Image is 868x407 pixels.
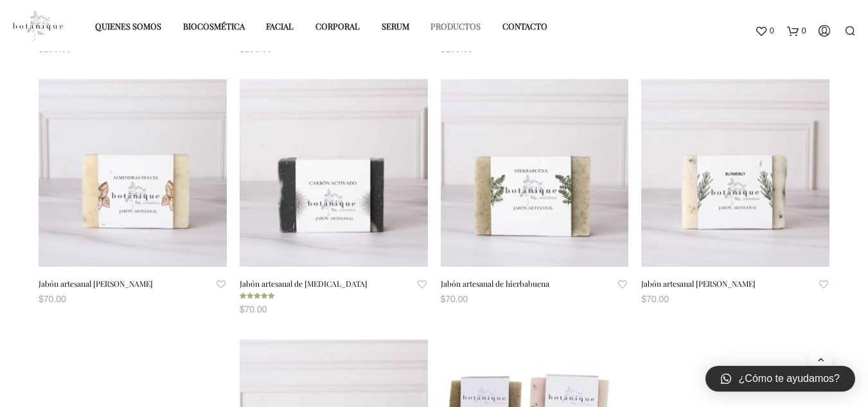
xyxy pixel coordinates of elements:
[85,15,171,37] a: Quienes somos
[256,15,303,37] a: Facial
[493,15,557,37] a: Contacto
[641,294,646,304] span: $
[39,294,66,304] bdi: 70.00
[39,278,153,289] a: Jabón artesanal [PERSON_NAME]
[306,15,369,37] a: Corporal
[240,293,275,315] span: Valorado en de 5
[13,10,63,42] img: Productos elaborados con ingredientes naturales
[441,294,468,304] bdi: 70.00
[240,304,267,314] bdi: 70.00
[421,15,490,37] a: Productos
[705,366,855,392] a: ¿Cómo te ayudamos?
[39,294,44,304] span: $
[739,371,840,386] span: ¿Cómo te ayudamos?
[240,304,245,314] span: $
[770,20,774,41] span: 0
[802,20,806,41] span: 0
[441,294,446,304] span: $
[755,20,774,41] a: 0
[372,15,419,37] a: Serum
[240,293,275,299] div: Valorado en 5.00 de 5
[641,294,669,304] bdi: 70.00
[441,278,549,289] a: Jabón artesanal de hierbabuena
[787,20,806,41] a: 0
[641,278,756,289] a: Jabón artesanal [PERSON_NAME]
[240,278,368,289] a: Jabón artesanal de [MEDICAL_DATA]
[173,15,254,37] a: Biocosmética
